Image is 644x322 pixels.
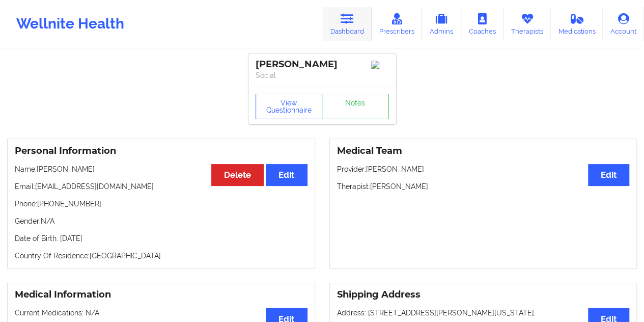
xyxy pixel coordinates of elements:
[15,164,307,174] p: Name: [PERSON_NAME]
[337,308,630,318] p: Address: [STREET_ADDRESS][PERSON_NAME][US_STATE].
[372,7,422,41] a: Prescribers
[266,164,307,186] button: Edit
[15,308,307,318] p: Current Medications: N/A
[337,289,630,301] h3: Shipping Address
[256,70,389,81] p: Social
[337,181,630,192] p: Therapist: [PERSON_NAME]
[15,233,307,244] p: Date of Birth: [DATE]
[15,145,307,157] h3: Personal Information
[603,7,644,41] a: Account
[15,251,307,261] p: Country Of Residence: [GEOGRAPHIC_DATA]
[322,94,389,119] a: Notes
[461,7,503,41] a: Coaches
[323,7,372,41] a: Dashboard
[256,59,389,70] div: [PERSON_NAME]
[337,164,630,174] p: Provider: [PERSON_NAME]
[337,145,630,157] h3: Medical Team
[15,181,307,192] p: Email: [EMAIL_ADDRESS][DOMAIN_NAME]
[551,7,603,41] a: Medications
[15,289,307,301] h3: Medical Information
[211,164,264,186] button: Delete
[371,61,389,69] img: Image%2Fplaceholer-image.png
[422,7,461,41] a: Admins
[588,164,629,186] button: Edit
[15,199,307,209] p: Phone: [PHONE_NUMBER]
[256,94,323,119] button: View Questionnaire
[503,7,551,41] a: Therapists
[15,216,307,226] p: Gender: N/A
